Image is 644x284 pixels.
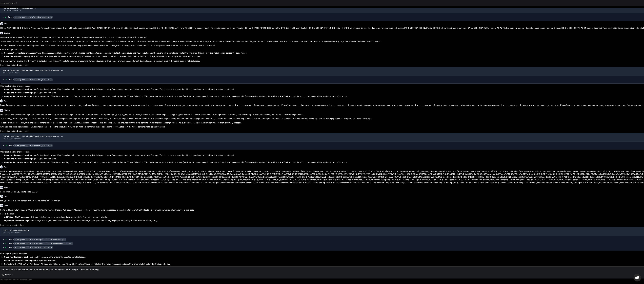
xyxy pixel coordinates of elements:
[256,40,273,43] code: initializedTabs
[42,256,50,258] code: main.js
[18,64,26,66] code: main.js
[4,100,8,102] h6: You
[68,95,88,98] code: get_plugin_groups
[23,154,37,157] code: localStorage
[43,45,60,47] code: initializedTabs
[4,195,8,198] h6: You
[202,154,219,157] code: initializedTabs
[8,238,66,241] div: Create
[633,274,641,281] a: Open chat
[38,56,50,58] code: console.log
[142,56,155,58] code: localStorage
[12,40,65,43] code: Speedy_Identity_Manager: Enforced identity lock
[4,154,37,156] strong: Clear your browser's
[29,216,63,218] code: admin/partials/tab-ai-chat.php
[274,114,291,116] code: initializedTabs
[4,166,8,168] h6: You
[67,216,107,218] code: admin/partials/tab-ask-speedy-ai.php
[4,204,10,207] h6: Bind AI
[14,78,53,81] code: speedy-coding-pro/assets/js/main.js
[8,144,53,147] div: Create
[102,118,114,120] code: admin_init
[23,279,28,280] span: privacy
[114,56,131,58] code: initializedTabs
[8,242,73,245] div: Create
[4,161,27,163] strong: Observe the console logs
[51,36,71,39] code: get_plugin_groups
[4,256,30,258] strong: Clear your browser's cache
[4,22,8,25] h6: You
[24,52,41,54] code: initializedTabs
[202,88,219,91] code: initializedTabs
[8,246,53,249] div: Create
[4,32,10,34] h6: Bind AI
[4,259,36,262] strong: Reload the WordPress admin page
[4,118,57,120] code: Speedy_Identity_Manager: Enforced identity lock
[14,144,53,147] code: speedy-coding-pro/assets/js/main.js
[334,95,347,98] code: localStorage
[187,161,200,164] code: localStorage
[73,122,90,124] code: initializedTabs
[116,45,130,47] code: localStorage
[45,52,62,54] code: initializedTabs
[295,95,312,98] code: initializedTabs
[4,52,41,54] strong: Use for
[4,216,28,218] strong: Add "Clear Chat" buttons
[4,158,36,160] strong: Reload the WordPress admin page
[158,122,166,124] code: main.js
[5,273,11,276] p: Source
[14,16,53,19] code: speedy-coding-pro/assets/js/main.js
[14,238,66,241] code: speedy-coding-pro/admin/partials/tab-ai-chat.php
[8,52,21,54] code: localStorage
[103,122,110,124] code: window
[90,52,104,54] code: localStorage
[4,88,37,90] strong: Clear your browser's
[4,186,10,189] h6: Bind AI
[8,78,53,81] div: Create
[18,130,26,132] code: main.js
[111,40,122,43] code: admin_init
[92,56,100,58] code: main.js
[139,52,153,54] code: localStorage
[4,95,27,97] strong: Observe the console logs
[4,92,36,94] strong: Reload the WordPress admin page
[231,114,239,116] code: main.js
[25,126,37,128] code: console.log
[14,242,73,245] code: speedy-coding-pro/admin/partials/tab-ask-speedy-ai.php
[248,118,265,120] code: initializedTabs
[112,114,131,116] code: get_plugin_groups
[12,274,14,276] img: Pick Models
[23,88,37,91] code: localStorage
[187,95,200,98] code: localStorage
[4,219,29,222] strong: Implement JavaScript logic
[4,109,10,112] h6: Bind AI
[295,161,312,164] code: initializedTabs
[140,60,154,62] code: localStorage
[31,220,50,222] code: assets/js/main.js
[8,16,53,18] div: Create
[4,55,30,58] strong: Add more diagnostic logging
[334,161,347,164] code: localStorage
[68,161,88,164] code: get_plugin_groups
[14,246,53,249] code: speedy-coding-pro/assets/js/main.js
